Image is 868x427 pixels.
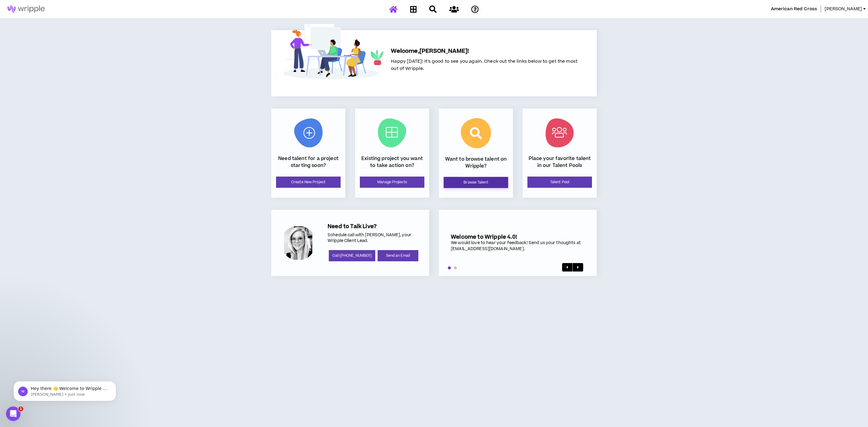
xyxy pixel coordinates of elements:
[328,223,420,230] h5: Need to Talk Live?
[546,118,574,147] img: Talent Pool
[276,177,341,188] a: Create New Project
[451,240,585,252] div: We would love to hear your feedback! Send us your thoughts at [EMAIL_ADDRESS][DOMAIN_NAME].
[451,234,585,240] h5: Welcome to Wripple 4.0!
[444,177,508,188] a: Browse Talent
[378,118,406,147] img: Current Projects
[281,226,316,260] div: Amanda P.
[328,232,420,244] p: Schedule call with [PERSON_NAME], your Wripple Client Lead.
[825,6,862,12] span: [PERSON_NAME]
[771,6,817,12] span: American Red Cross
[391,47,577,55] h5: Welcome, [PERSON_NAME] !
[18,407,23,411] span: 1
[5,369,125,411] iframe: Intercom notifications message
[360,177,424,188] a: Manage Projects
[444,156,508,169] p: Want to browse talent on Wripple?
[6,407,20,421] iframe: Intercom live chat
[276,155,341,169] p: Need talent for a project starting soon?
[329,250,375,261] a: Call:[PHONE_NUMBER]
[391,58,577,72] span: Happy [DATE]! It's good to see you again. Check out the links below to get the most out of Wripple.
[527,177,592,188] a: Talent Pool
[294,118,322,147] img: New Project
[527,155,592,169] p: Place your favorite talent in our Talent Pools
[360,155,424,169] p: Existing project you want to take action on?
[378,250,418,261] a: Send an Email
